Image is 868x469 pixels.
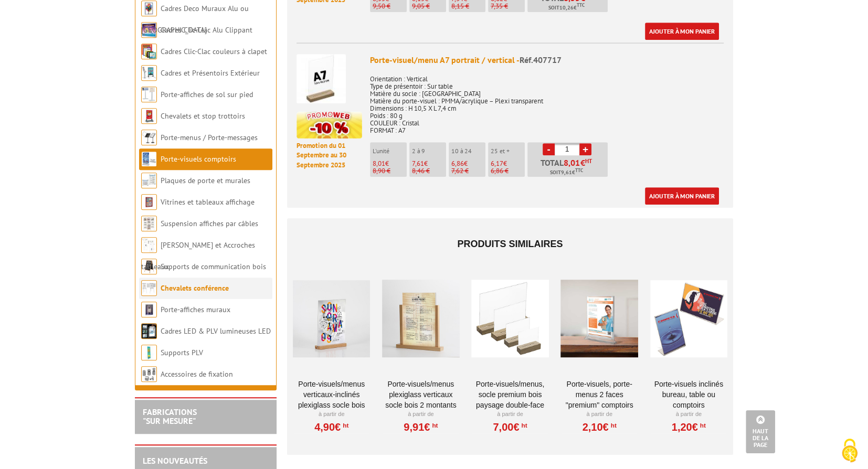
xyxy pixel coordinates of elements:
[161,90,253,99] a: Porte-affiches de sol sur pied
[293,410,370,419] p: À partir de
[471,410,548,419] p: À partir de
[491,167,525,175] p: 6,86 €
[161,326,271,336] a: Cadres LED & PLV lumineuses LED
[585,157,592,165] sup: HT
[609,422,617,429] sup: HT
[412,159,424,168] span: 7,61
[141,194,157,210] img: Vitrines et tableaux affichage
[373,167,407,175] p: 8,90 €
[412,167,446,175] p: 8,46 €
[141,108,157,124] img: Chevalets et stop trottoirs
[831,433,868,469] button: Cookies (fenêtre modale)
[457,239,563,249] span: Produits similaires
[650,379,727,410] a: Porte-visuels inclinés bureau, table ou comptoirs
[161,197,255,207] a: Vitrines et tableaux affichage
[141,44,157,59] img: Cadres Clic-Clac couleurs à clapet
[560,410,638,419] p: À partir de
[412,160,446,167] p: €
[550,168,583,177] span: Soit €
[543,143,555,155] a: -
[161,305,230,314] a: Porte-affiches muraux
[746,410,775,453] a: Haut de la page
[559,4,574,12] span: 10,26
[161,154,236,164] a: Porte-visuels comptoirs
[370,68,724,134] p: Orientation : Vertical Type de présentoir : Sur table Matière du socle : [GEOGRAPHIC_DATA] Matièr...
[161,348,203,357] a: Supports PLV
[471,379,548,410] a: PORTE-VISUELS/MENUS, SOCLE PREMIUM BOIS PAYSAGE DOUBLE-FACE
[575,167,583,173] sup: TTC
[297,141,362,170] p: Promotion du 01 Septembre au 30 Septembre 2025
[548,4,585,12] span: Soit €
[341,422,348,429] sup: HT
[583,424,617,430] a: 2,10€HT
[141,130,157,145] img: Porte-menus / Porte-messages
[161,25,252,35] a: Cadres Clic-Clac Alu Clippant
[161,68,260,78] a: Cadres et Présentoirs Extérieur
[382,410,459,419] p: À partir de
[645,187,719,205] a: Ajouter à mon panier
[141,4,249,35] a: Cadres Deco Muraux Alu ou [GEOGRAPHIC_DATA]
[451,147,485,155] p: 10 à 24
[451,167,485,175] p: 7,62 €
[404,424,438,430] a: 9,91€HT
[141,216,157,231] img: Suspension affiches par câbles
[451,159,464,168] span: 6,86
[519,422,527,429] sup: HT
[161,176,250,185] a: Plaques de porte et murales
[141,173,157,188] img: Plaques de porte et murales
[141,65,157,81] img: Cadres et Présentoirs Extérieur
[579,143,591,155] a: +
[161,369,233,379] a: Accessoires de fixation
[314,424,348,430] a: 4,90€HT
[373,3,407,10] p: 9,50 €
[560,379,638,410] a: Porte-visuels, Porte-menus 2 faces "Premium" comptoirs
[370,54,724,66] div: Porte-visuel/menu A7 portrait / vertical -
[141,240,255,271] a: [PERSON_NAME] et Accroches tableaux
[520,55,562,65] span: Réf.407717
[564,158,580,167] span: 8,01
[373,160,407,167] p: €
[161,47,267,56] a: Cadres Clic-Clac couleurs à clapet
[143,407,197,427] a: FABRICATIONS"Sur Mesure"
[672,424,706,430] a: 1,20€HT
[141,366,157,382] img: Accessoires de fixation
[297,54,346,103] img: Porte-visuel/menu A7 portrait / vertical
[293,379,370,410] a: Porte-Visuels/Menus verticaux-inclinés plexiglass socle bois
[143,455,207,466] a: LES NOUVEAUTÉS
[698,422,706,429] sup: HT
[141,237,157,253] img: Cimaises et Accroches tableaux
[382,379,459,410] a: Porte-Visuels/Menus Plexiglass Verticaux Socle Bois 2 Montants
[412,147,446,155] p: 2 à 9
[837,438,863,464] img: Cookies (fenêtre modale)
[491,147,525,155] p: 25 et +
[451,3,485,10] p: 8,15 €
[577,2,585,8] sup: TTC
[141,151,157,167] img: Porte-visuels comptoirs
[530,158,608,177] p: Total
[373,159,385,168] span: 8,01
[161,283,229,293] a: Chevalets conférence
[491,159,503,168] span: 6,17
[561,168,572,177] span: 9,61
[580,158,585,167] span: €
[141,1,157,16] img: Cadres Deco Muraux Alu ou Bois
[161,133,258,142] a: Porte-menus / Porte-messages
[161,111,245,121] a: Chevalets et stop trottoirs
[141,87,157,102] img: Porte-affiches de sol sur pied
[491,160,525,167] p: €
[141,323,157,339] img: Cadres LED & PLV lumineuses LED
[451,160,485,167] p: €
[161,219,258,228] a: Suspension affiches par câbles
[141,280,157,296] img: Chevalets conférence
[161,262,266,271] a: Supports de communication bois
[373,147,407,155] p: L'unité
[650,410,727,419] p: À partir de
[493,424,527,430] a: 7,00€HT
[297,111,362,138] img: promotion
[430,422,438,429] sup: HT
[412,3,446,10] p: 9,05 €
[141,345,157,360] img: Supports PLV
[141,302,157,317] img: Porte-affiches muraux
[491,3,525,10] p: 7,35 €
[645,23,719,40] a: Ajouter à mon panier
